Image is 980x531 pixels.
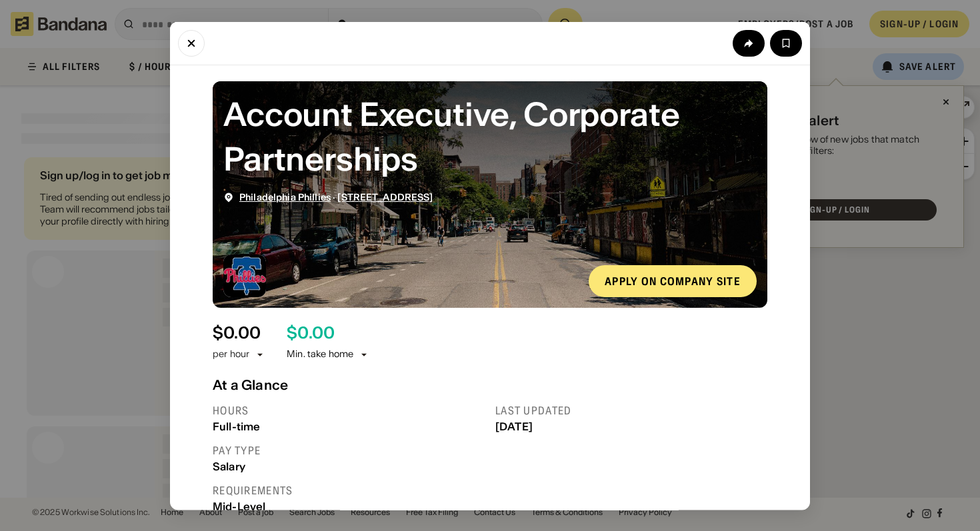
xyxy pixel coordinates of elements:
div: per hour [213,348,249,361]
div: At a Glance [213,376,767,392]
img: Philadelphia Phillies logo [223,254,266,296]
div: [DATE] [495,420,767,432]
a: Philadelphia Phillies [239,191,331,203]
div: Last updated [495,403,767,417]
div: Apply on company site [605,275,741,286]
a: [STREET_ADDRESS] [337,191,433,203]
div: Salary [213,460,485,472]
div: Requirements [213,483,485,497]
div: Full-time [213,420,485,432]
div: Mid-Level [213,500,485,512]
div: Hours [213,403,485,417]
div: Account Executive, Corporate Partnerships [223,91,757,181]
div: Min. take home [287,348,369,361]
div: $ 0.00 [213,323,261,342]
div: · [239,191,433,203]
button: Close [178,29,205,56]
div: $ 0.00 [287,323,335,342]
div: Pay type [213,443,485,457]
